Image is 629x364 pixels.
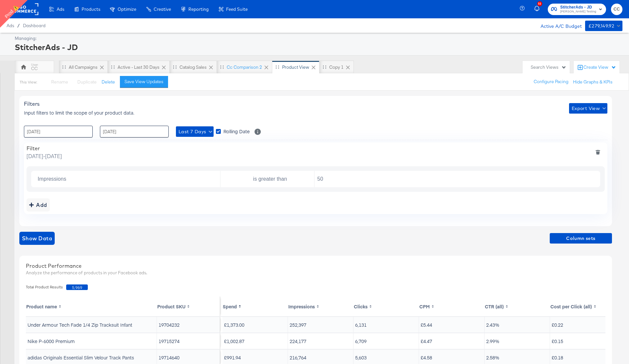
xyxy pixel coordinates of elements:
th: Toggle SortBy [288,297,353,316]
div: CC [31,65,38,72]
span: Rename [51,79,68,85]
button: Column sets [550,233,612,244]
button: addbutton [27,198,50,211]
button: showdata [19,232,55,245]
button: Hide Graphs & KPIs [573,79,613,85]
td: 19715274 [157,333,220,349]
div: Drag to reorder tab [276,65,279,69]
div: Active A/C Budget [534,21,582,30]
div: Filter [27,145,62,152]
td: £1,002.87 [222,333,288,349]
span: Ads [57,7,64,12]
button: £279,149.92 [585,21,622,31]
div: Search Views [531,64,566,70]
div: Drag to reorder tab [323,65,326,69]
div: Product Performance [26,262,605,270]
a: Dashboard [23,23,46,28]
div: This View: [20,80,37,85]
span: Optimize [118,7,136,12]
button: StitcherAds - JD[PERSON_NAME] Testing [548,4,606,15]
td: £0.22 [550,317,616,333]
td: 6,131 [353,317,419,333]
span: StitcherAds - JD [560,4,596,11]
th: Toggle SortBy [353,297,419,316]
div: StitcherAds - JD [15,42,621,53]
span: Export View [572,104,605,113]
span: 5,969 [66,284,88,290]
button: Configure Pacing [529,76,573,88]
span: Filters [24,100,40,107]
span: Rolling Date [223,128,250,135]
span: Ads [7,23,14,28]
button: Save View Updates [120,76,168,88]
td: £4.47 [419,333,485,349]
div: Drag to reorder tab [62,65,66,69]
td: 19704232 [157,317,220,333]
span: Input filters to limit the scope of your product data. [24,109,134,116]
td: 2.43% [485,317,550,333]
button: Open [304,174,309,180]
span: [PERSON_NAME] Testing [560,9,596,14]
button: Open [210,174,215,180]
span: Last 7 Days [179,128,211,136]
span: Show Data [22,234,52,243]
th: Toggle SortBy [550,297,616,316]
div: Save View Updates [124,79,163,85]
th: Toggle SortBy [26,297,157,316]
div: cc comparison 2 [227,64,262,70]
td: Under Armour Tech Fade 1/4 Zip Tracksuit Infant [26,317,157,333]
th: Toggle SortBy [222,297,288,316]
span: Column sets [552,234,609,243]
span: Duplicate [77,79,97,85]
th: Toggle SortBy [485,297,550,316]
button: Last 7 Days [176,126,214,137]
span: / [14,23,23,28]
span: CC [614,6,620,13]
div: Add [29,200,47,209]
span: Reporting [188,7,209,12]
div: All Campaigns [69,64,98,70]
button: 32 [533,3,544,16]
span: Creative [154,7,171,12]
span: Products [82,7,100,12]
button: Export View [569,103,607,114]
td: 252,397 [288,317,353,333]
div: Drag to reorder tab [111,65,115,69]
th: Toggle SortBy [157,297,220,316]
button: CC [611,4,622,15]
button: deletefilters [591,145,605,160]
th: Toggle SortBy [419,297,485,316]
td: £0.15 [550,333,616,349]
div: Drag to reorder tab [220,65,224,69]
td: £1,373.00 [222,317,288,333]
button: Delete [102,79,115,85]
div: Product View [282,64,309,70]
span: Feed Suite [226,7,248,12]
div: Analyze the performance of products in your Facebook ads. [26,270,605,276]
div: Catalog Sales [180,64,207,70]
div: 32 [537,1,542,6]
span: Total Product Results [26,284,66,290]
div: Drag to reorder tab [173,65,177,69]
div: Managing: [15,35,621,42]
span: [DATE] - [DATE] [27,152,62,160]
div: Copy 1 [329,64,344,70]
div: Create View [583,64,616,71]
div: Active - Last 30 Days [118,64,160,70]
td: £5.44 [419,317,485,333]
td: 224,177 [288,333,353,349]
td: 6,709 [353,333,419,349]
td: 2.99% [485,333,550,349]
td: Nike P-6000 Premium [26,333,157,349]
div: £279,149.92 [588,22,614,30]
